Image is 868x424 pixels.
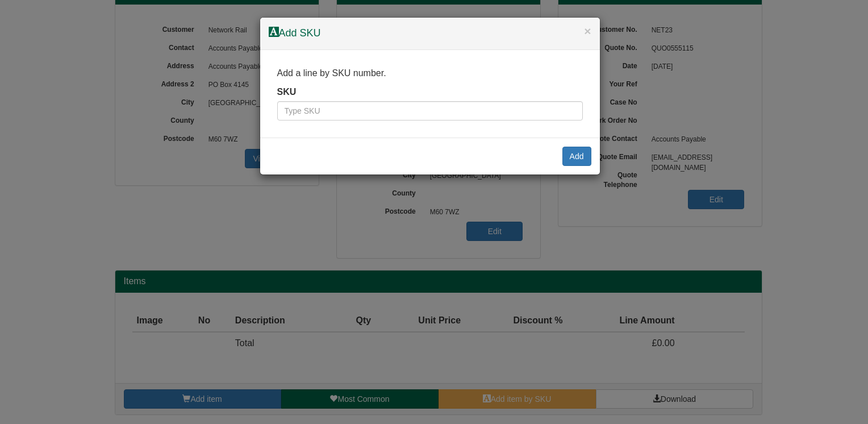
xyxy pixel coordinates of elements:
h4: Add SKU [269,26,591,41]
input: Type SKU [277,101,583,120]
label: SKU [277,86,297,99]
button: Add [562,147,591,166]
button: × [584,25,591,37]
p: Add a line by SKU number. [277,67,583,80]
